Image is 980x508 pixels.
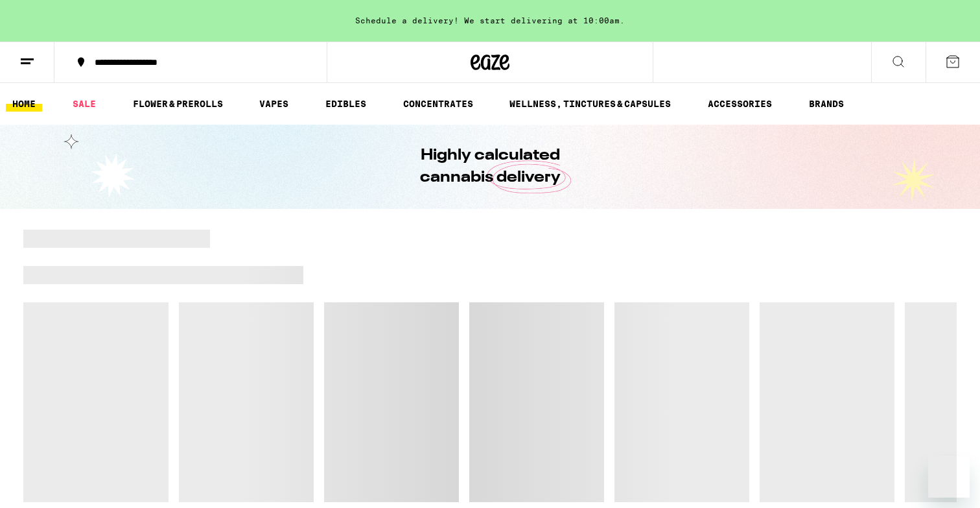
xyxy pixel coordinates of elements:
a: FLOWER & PREROLLS [126,96,229,112]
a: HOME [6,96,42,112]
h1: Highly calculated cannabis delivery [383,145,597,189]
a: ACCESSORIES [701,96,778,112]
a: SALE [66,96,102,112]
a: CONCENTRATES [397,96,480,112]
iframe: Button to launch messaging window [928,456,970,498]
a: BRANDS [802,96,850,112]
a: VAPES [253,96,295,112]
a: EDIBLES [319,96,373,112]
a: WELLNESS, TINCTURES & CAPSULES [503,96,677,112]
